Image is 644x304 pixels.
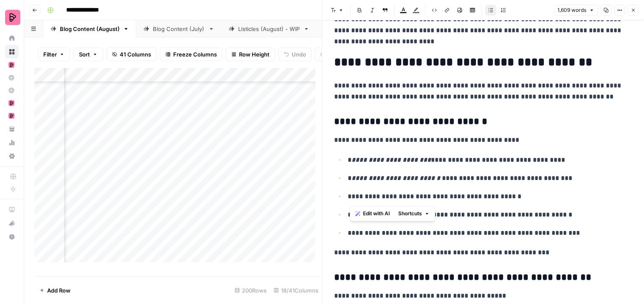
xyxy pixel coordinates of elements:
button: 41 Columns [107,48,157,61]
button: 1,609 words [554,5,598,16]
a: Browse [5,45,19,59]
span: Undo [292,50,306,59]
div: Blog Content (July) [153,25,205,33]
button: Add Row [34,284,76,297]
a: Home [5,31,19,45]
a: Blog Content (May) [317,20,402,37]
button: Shortcuts [395,208,433,220]
a: Listicles (August) - WIP [222,20,317,37]
button: Row Height [226,48,275,61]
div: Blog Content (August) [60,25,120,33]
span: Add Row [47,286,70,295]
div: What's new? [6,217,18,230]
button: Freeze Columns [160,48,222,61]
span: 41 Columns [120,50,151,59]
a: Settings [5,149,19,163]
a: Usage [5,136,19,149]
img: mhz6d65ffplwgtj76gcfkrq5icux [8,113,14,119]
button: Sort [73,48,103,61]
a: Blog Content (August) [43,20,136,37]
button: Edit with AI [352,208,393,220]
button: Undo [278,48,312,61]
button: What's new? [5,217,19,230]
div: Listicles (August) - WIP [238,25,300,33]
img: Preply Logo [5,10,20,25]
a: Blog Content (July) [136,20,222,37]
span: Filter [43,50,57,59]
div: 200 Rows [231,284,270,297]
span: Freeze Columns [173,50,217,59]
button: Filter [38,48,70,61]
span: Edit with AI [363,210,390,218]
img: mhz6d65ffplwgtj76gcfkrq5icux [8,62,14,68]
span: Row Height [239,50,270,59]
button: Help + Support [5,230,19,244]
span: 1,609 words [558,6,587,14]
span: Sort [79,50,90,59]
button: Workspace: Preply [5,7,19,28]
a: Your Data [5,122,19,136]
img: mhz6d65ffplwgtj76gcfkrq5icux [8,100,14,106]
div: 18/41 Columns [270,284,322,297]
a: AirOps Academy [5,203,19,217]
span: Shortcuts [398,210,422,218]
